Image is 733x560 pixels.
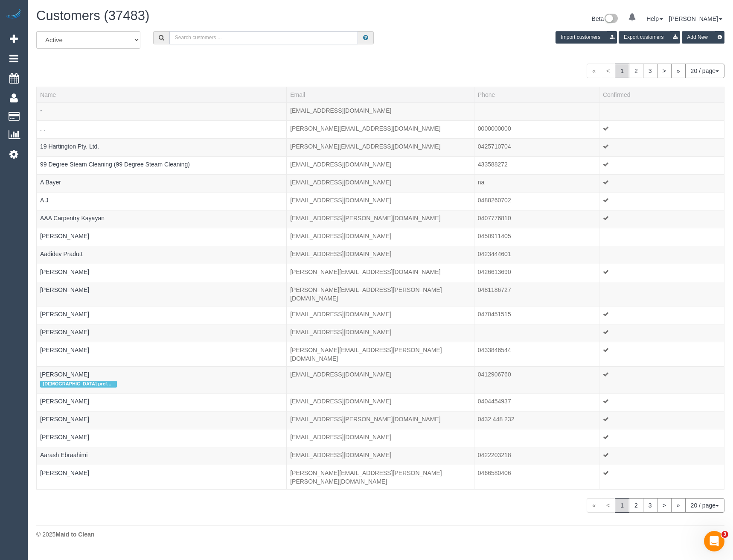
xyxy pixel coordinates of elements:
a: [PERSON_NAME] [40,416,89,423]
td: Email [287,429,474,447]
td: Email [287,342,474,366]
td: Phone [474,246,599,264]
td: Email [287,210,474,228]
td: Phone [474,465,599,489]
a: 2 [629,498,643,513]
td: Phone [474,393,599,411]
div: © 2025 [36,530,724,539]
td: Phone [474,411,599,429]
nav: Pagination navigation [587,64,724,78]
td: Phone [474,138,599,156]
td: Email [287,102,474,120]
td: Confirmed [599,174,724,192]
td: Confirmed [599,411,724,429]
td: Email [287,264,474,282]
div: Tags [40,222,283,225]
a: . . [40,125,45,132]
div: Tags [40,354,283,356]
td: Email [287,411,474,429]
div: Tags [40,336,283,338]
div: Tags [40,204,283,207]
a: [PERSON_NAME] [40,311,89,318]
a: [PERSON_NAME] [40,329,89,335]
td: Email [287,228,474,246]
a: » [671,64,686,78]
img: Automaid Logo [5,9,22,20]
a: [PERSON_NAME] [40,286,89,293]
img: New interface [604,14,618,25]
span: 3 [721,531,728,538]
td: Email [287,282,474,306]
td: Phone [474,102,599,120]
td: Name [37,282,287,306]
div: Tags [40,169,283,171]
td: Name [37,156,287,174]
td: Confirmed [599,246,724,264]
th: Confirmed [599,87,724,102]
a: 3 [643,498,657,513]
a: [PERSON_NAME] [40,470,89,476]
td: Email [287,174,474,192]
button: Add New [682,31,724,44]
div: Tags [40,151,283,153]
div: Tags [40,441,283,443]
span: 1 [615,64,629,78]
td: Email [287,246,474,264]
a: [PERSON_NAME] [40,398,89,405]
span: [DEMOGRAPHIC_DATA] preferred [40,381,117,388]
nav: Pagination navigation [587,498,724,513]
a: [PERSON_NAME] [40,434,89,440]
td: Phone [474,429,599,447]
td: Name [37,192,287,210]
td: Name [37,342,287,366]
strong: Maid to Clean [55,531,94,538]
td: Confirmed [599,306,724,324]
td: Email [287,120,474,138]
td: Name [37,138,287,156]
td: Phone [474,174,599,192]
div: Tags [40,318,283,321]
a: Aarash Ebraahimi [40,452,87,458]
div: Tags [40,379,283,390]
td: Confirmed [599,228,724,246]
a: > [657,64,672,78]
span: « [587,498,601,513]
td: Name [37,429,287,447]
td: Email [287,192,474,210]
a: 19 Hartington Pty. Ltd. [40,143,99,150]
a: 3 [643,64,657,78]
div: Tags [40,405,283,408]
a: Beta [592,15,618,22]
td: Email [287,465,474,489]
button: 20 / page [685,64,724,78]
td: Name [37,120,287,138]
td: Name [37,306,287,324]
td: Confirmed [599,465,724,489]
td: Confirmed [599,156,724,174]
td: Phone [474,156,599,174]
td: Phone [474,120,599,138]
div: Tags [40,240,283,242]
td: Name [37,246,287,264]
td: Confirmed [599,210,724,228]
td: Name [37,447,287,465]
td: Confirmed [599,264,724,282]
span: < [601,498,615,513]
td: Phone [474,342,599,366]
td: Name [37,324,287,342]
td: Confirmed [599,342,724,366]
div: Tags [40,187,283,189]
div: Tags [40,459,283,461]
input: Search customers ... [169,31,358,44]
td: Name [37,228,287,246]
td: Name [37,393,287,411]
td: Name [37,465,287,489]
td: Email [287,324,474,342]
th: Phone [474,87,599,102]
span: Customers (37483) [36,8,149,23]
td: Confirmed [599,102,724,120]
td: Phone [474,192,599,210]
a: - [40,107,42,114]
a: 99 Degree Steam Cleaning (99 Degree Steam Cleaning) [40,161,190,168]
